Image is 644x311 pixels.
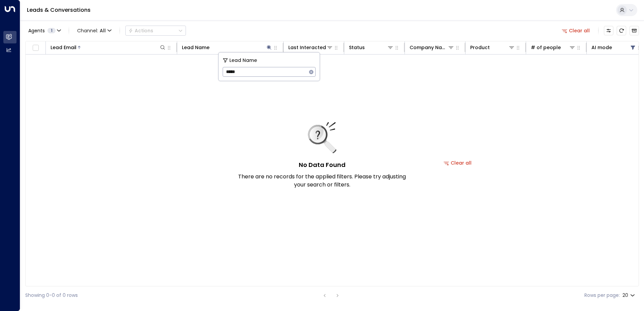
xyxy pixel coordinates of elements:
div: Last Interacted [288,43,326,51]
div: Showing 0-0 of 0 rows [25,292,78,299]
div: 20 [622,290,636,300]
p: There are no records for the applied filters. Please try adjusting your search or filters. [238,173,406,189]
span: Agents [28,28,45,33]
div: Lead Email [51,43,76,51]
div: Button group with a nested menu [125,26,186,36]
div: Product [470,43,515,51]
h5: No Data Found [299,160,346,169]
label: Rows per page: [584,292,620,299]
div: AI mode [591,43,636,51]
div: Company Name [410,43,454,51]
button: Actions [125,26,186,36]
button: Channel:All [74,26,114,35]
div: Product [470,43,490,51]
span: Lead Name [229,57,257,64]
div: # of people [531,43,576,51]
div: Status [349,43,394,51]
div: Actions [128,28,153,34]
a: Leads & Conversations [27,6,91,14]
div: Lead Email [51,43,166,51]
nav: pagination navigation [320,291,342,300]
span: Refresh [617,26,626,35]
button: Customize [604,26,613,35]
div: Lead Name [182,43,272,51]
div: Company Name [410,43,448,51]
span: 1 [47,28,56,33]
div: Lead Name [182,43,210,51]
button: Clear all [441,158,475,168]
span: All [100,28,106,33]
div: Status [349,43,365,51]
div: Last Interacted [288,43,333,51]
span: Toggle select all [31,44,40,52]
button: Clear all [559,26,593,35]
button: Agents1 [25,26,63,35]
span: Channel: [74,26,114,35]
div: # of people [531,43,561,51]
div: AI mode [591,43,612,51]
button: Archived Leads [630,26,639,35]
